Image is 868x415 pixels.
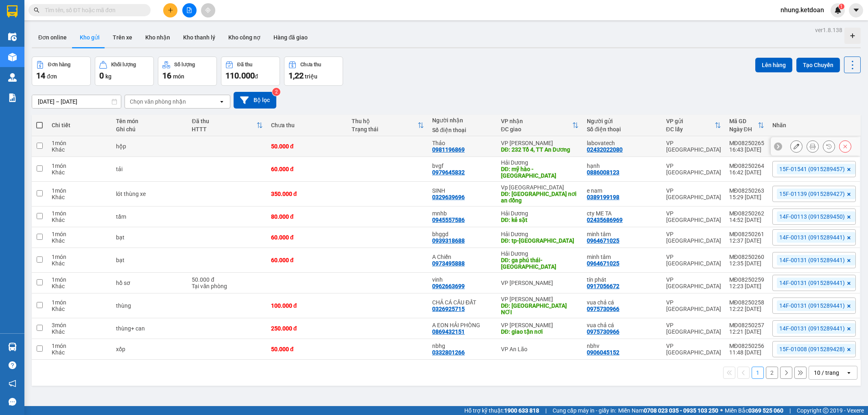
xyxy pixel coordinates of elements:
[173,73,184,80] span: món
[766,367,778,379] button: 2
[432,194,465,200] div: 0329639696
[52,254,108,260] div: 1 món
[32,28,73,47] button: Đơn online
[201,3,215,17] button: aim
[116,126,184,133] div: Ghi chú
[52,349,108,356] div: Khác
[432,322,493,328] div: A EON HẢI PHÒNG
[130,98,186,106] div: Chọn văn phòng nhận
[729,231,764,237] div: MĐ08250261
[52,260,108,267] div: Khác
[116,257,184,263] div: bạt
[501,231,579,237] div: Hải Dương
[666,231,721,244] div: VP [GEOGRAPHIC_DATA]
[501,146,579,153] div: DĐ: 232 Tổ 4, TT An Dương
[729,140,764,146] div: MĐ08250265
[790,140,802,152] div: Sửa đơn hàng
[729,163,764,169] div: MĐ08250264
[105,73,112,80] span: kg
[271,191,343,197] div: 350.000 đ
[834,7,842,14] img: icon-new-feature
[300,62,321,67] div: Chưa thu
[52,146,108,153] div: Khác
[99,71,104,80] span: 0
[432,231,493,237] div: bhggd
[432,146,465,153] div: 0981196869
[432,283,465,289] div: 0962663699
[284,56,343,86] button: Chưa thu1,22 triệu
[52,237,108,244] div: Khác
[729,169,764,176] div: 16:42 [DATE]
[618,406,718,415] span: Miền Nam
[432,299,493,306] div: CHẢ CÁ CẦU ĐẤT
[587,328,619,335] div: 0975730966
[729,283,764,289] div: 12:23 [DATE]
[234,92,276,109] button: Bộ lọc
[729,260,764,267] div: 12:35 [DATE]
[853,7,860,14] span: caret-down
[432,117,493,124] div: Người nhận
[225,71,255,80] span: 110.000
[52,169,108,176] div: Khác
[587,140,658,146] div: labovatech
[163,3,177,17] button: plus
[501,126,572,133] div: ĐC giao
[52,187,108,194] div: 1 món
[789,406,791,415] span: |
[432,343,493,349] div: nbhg
[501,191,579,204] div: DĐ: giao tân nơi an đồng
[116,213,184,220] div: tấm
[432,328,465,335] div: 0869432151
[844,28,861,44] div: Tạo kho hàng mới
[432,349,465,356] div: 0332801266
[729,187,764,194] div: MĐ08250263
[587,194,619,200] div: 0389199198
[587,163,658,169] div: hạnh
[116,166,184,172] div: tải
[666,210,721,223] div: VP [GEOGRAPHIC_DATA]
[52,283,108,289] div: Khác
[501,257,579,270] div: DĐ: ga phú thái-hải dương
[47,73,57,80] span: đơn
[666,140,721,153] div: VP [GEOGRAPHIC_DATA]
[432,127,493,133] div: Số điện thoại
[182,3,197,17] button: file-add
[432,217,465,223] div: 0945557586
[729,118,758,124] div: Mã GD
[221,56,280,86] button: Đã thu110.000đ
[9,380,16,387] span: notification
[52,140,108,146] div: 1 món
[501,159,579,166] div: Hải Dương
[158,56,217,86] button: Số lượng16món
[289,71,304,80] span: 1,22
[45,6,141,15] input: Tìm tên, số ĐT hoặc mã đơn
[432,210,493,217] div: mnhb
[587,126,658,133] div: Số điện thoại
[587,322,658,328] div: vua chả cá
[348,115,428,136] th: Toggle SortBy
[755,58,792,72] button: Lên hàng
[779,256,845,264] span: 14F-00131 (0915289441)
[501,296,579,302] div: VP [PERSON_NAME]
[748,407,783,414] strong: 0369 525 060
[779,325,845,332] span: 14F-00131 (0915289441)
[729,237,764,244] div: 12:37 [DATE]
[501,184,579,191] div: Vp [GEOGRAPHIC_DATA]
[271,166,343,172] div: 60.000 đ
[177,28,222,47] button: Kho thanh lý
[271,213,343,220] div: 80.000 đ
[52,210,108,217] div: 1 món
[192,276,262,283] div: 50.000 đ
[432,163,493,169] div: bvgf
[840,4,843,9] span: 1
[168,7,173,13] span: plus
[116,234,184,241] div: bạt
[779,345,845,353] span: 15F-01008 (0915289428)
[52,328,108,335] div: Khác
[729,343,764,349] div: MĐ08250256
[95,56,154,86] button: Khối lượng0kg
[192,283,262,289] div: Tại văn phòng
[666,254,721,267] div: VP [GEOGRAPHIC_DATA]
[729,126,758,133] div: Ngày ĐH
[729,217,764,223] div: 14:52 [DATE]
